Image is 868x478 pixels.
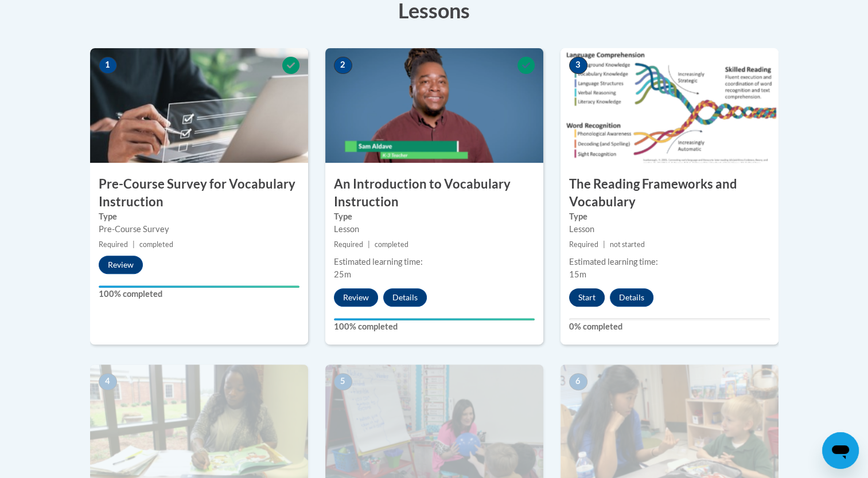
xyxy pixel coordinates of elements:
button: Review [99,256,143,274]
button: Review [334,288,378,307]
label: Type [334,210,535,223]
span: | [368,240,370,249]
span: 2 [334,57,352,74]
button: Start [569,288,605,307]
button: Details [610,288,653,307]
div: Estimated learning time: [334,256,535,268]
h3: Pre-Course Survey for Vocabulary Instruction [90,175,308,211]
span: 3 [569,57,587,74]
label: 100% completed [334,320,535,333]
h3: An Introduction to Vocabulary Instruction [325,175,543,211]
button: Details [383,288,427,307]
label: Type [569,210,770,223]
span: | [133,240,135,249]
span: 1 [99,57,117,74]
span: 4 [99,373,117,390]
span: not started [610,240,645,249]
div: Your progress [99,285,299,288]
span: completed [375,240,408,249]
label: 0% completed [569,320,770,333]
span: Required [334,240,363,249]
span: Required [569,240,598,249]
h3: The Reading Frameworks and Vocabulary [560,175,779,211]
span: completed [139,240,173,249]
label: Type [99,210,299,223]
label: 100% completed [99,288,299,300]
div: Lesson [569,223,770,236]
img: Course Image [560,48,779,163]
div: Estimated learning time: [569,256,770,268]
img: Course Image [325,48,543,163]
iframe: Button to launch messaging window [822,432,859,469]
span: 25m [334,269,351,279]
div: Your progress [334,318,535,320]
div: Pre-Course Survey [99,223,299,236]
img: Course Image [90,48,308,163]
span: 6 [569,373,587,390]
span: 15m [569,269,586,279]
span: Required [99,240,128,249]
span: | [603,240,605,249]
div: Lesson [334,223,535,236]
span: 5 [334,373,352,390]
